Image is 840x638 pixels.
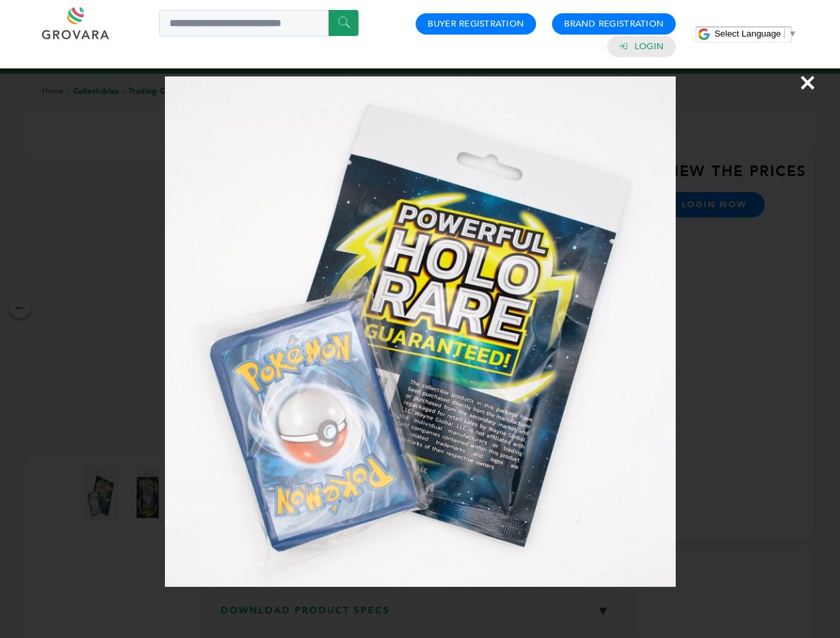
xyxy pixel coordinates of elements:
[714,29,781,39] span: Select Language
[799,64,817,101] span: ×
[634,41,664,53] a: Login
[159,10,358,37] input: Search a product or brand...
[428,18,524,30] a: Buyer Registration
[165,76,676,587] img: Image Preview
[788,29,797,39] span: ▼
[714,29,797,39] a: Select Language​
[564,18,664,30] a: Brand Registration
[784,29,785,39] span: ​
